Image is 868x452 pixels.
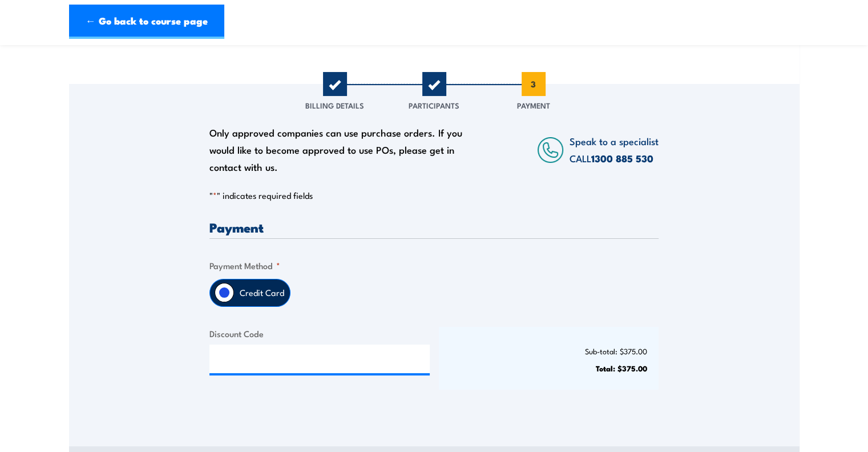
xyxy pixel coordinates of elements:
[422,72,446,96] span: 2
[570,134,659,165] span: Speak to a specialist CALL
[522,72,546,96] span: 3
[209,190,659,201] p: " " indicates required fields
[591,151,653,166] a: 1300 885 530
[209,221,659,234] h3: Payment
[305,99,364,111] span: Billing Details
[409,99,459,111] span: Participants
[450,347,648,355] p: Sub-total: $375.00
[69,5,224,39] a: ← Go back to course page
[323,72,347,96] span: 1
[517,99,550,111] span: Payment
[596,362,647,374] strong: Total: $375.00
[209,124,469,175] div: Only approved companies can use purchase orders. If you would like to become approved to use POs,...
[209,327,430,340] label: Discount Code
[234,279,290,306] label: Credit Card
[209,259,280,272] legend: Payment Method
